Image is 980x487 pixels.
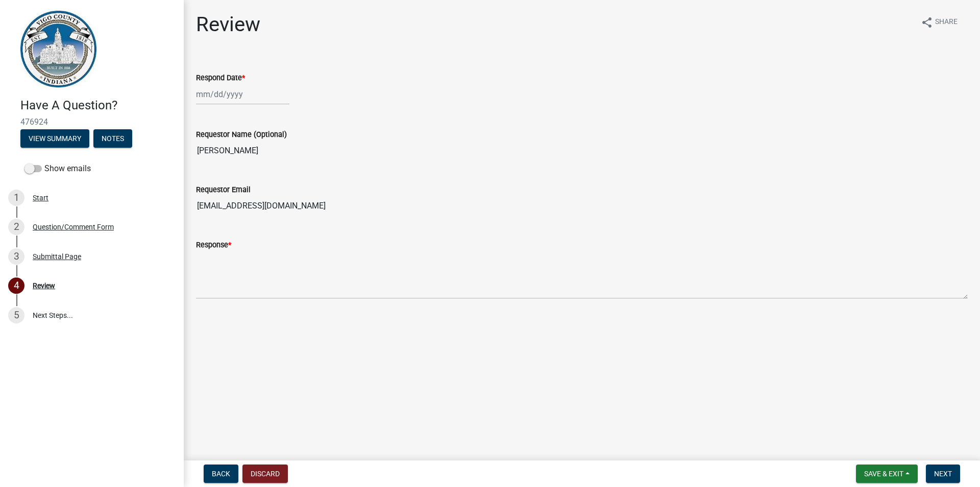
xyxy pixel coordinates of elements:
[33,194,48,201] div: Start
[24,163,91,175] label: Show emails
[8,277,24,294] div: 4
[33,282,55,289] div: Review
[196,187,251,194] label: Requestor Email
[93,135,132,143] wm-modal-confirm: Notes
[8,307,24,323] div: 5
[33,253,81,260] div: Submittal Page
[204,465,238,483] button: Back
[196,242,231,249] label: Response
[20,129,89,148] button: View Summary
[20,117,163,127] span: 476924
[196,131,287,138] label: Requestor Name (Optional)
[913,12,966,32] button: shareShare
[856,465,918,483] button: Save & Exit
[921,16,933,29] i: share
[33,223,114,230] div: Question/Comment Form
[196,84,289,105] input: mm/dd/yyyy
[8,248,24,265] div: 3
[8,190,24,206] div: 1
[93,129,132,148] button: Notes
[212,470,230,478] span: Back
[196,12,260,37] h1: Review
[864,470,903,478] span: Save & Exit
[20,11,96,87] img: Vigo County, Indiana
[196,75,245,82] label: Respond Date
[20,135,89,143] wm-modal-confirm: Summary
[935,16,958,29] span: Share
[20,98,176,113] h4: Have A Question?
[934,470,952,478] span: Next
[242,465,288,483] button: Discard
[926,465,960,483] button: Next
[8,219,24,235] div: 2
